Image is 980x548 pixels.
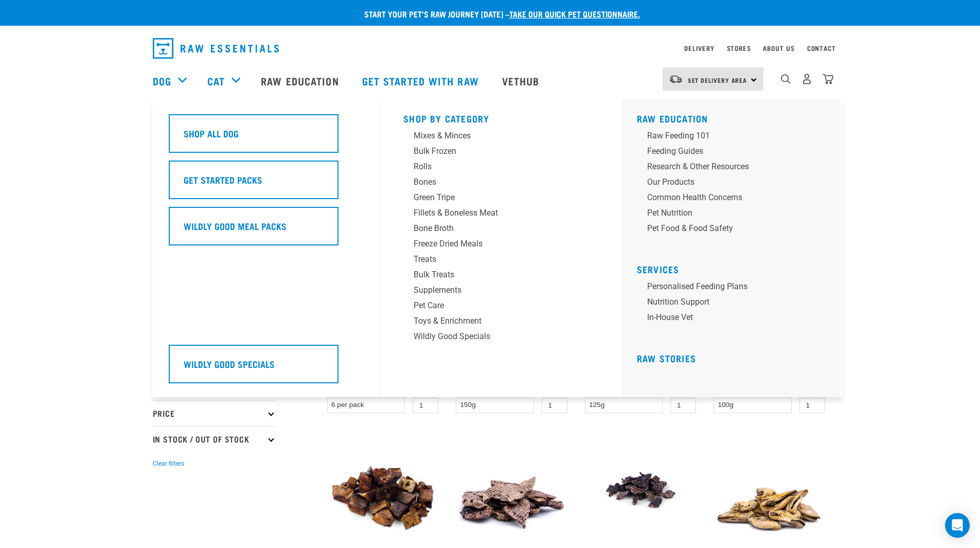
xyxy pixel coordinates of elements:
a: Nutrition Support [637,296,832,311]
input: 1 [542,397,567,413]
div: Pet Food & Food Safety [647,222,808,235]
a: Bone Broth [403,222,599,238]
a: take our quick pet questionnaire. [509,11,640,16]
div: Supplements [414,284,574,296]
img: van-moving.png [669,75,683,84]
div: Mixes & Minces [414,130,574,142]
a: Cat [207,73,225,89]
a: Stores [727,46,751,50]
a: Raw Stories [637,356,696,361]
div: Treats [414,253,574,266]
img: home-icon-1@2x.png [781,74,791,84]
a: Vethub [492,60,553,101]
input: 1 [670,397,696,413]
a: Wildly Good Specials [403,330,599,346]
div: Pet Care [414,299,574,312]
div: Green Tripe [414,191,574,204]
h5: Services [637,264,832,272]
a: Feeding Guides [637,145,832,161]
div: Toys & Enrichment [414,315,574,327]
h5: Shop By Category [403,113,599,121]
input: 1 [413,397,438,413]
div: Fillets & Boneless Meat [414,207,574,219]
a: Fillets & Boneless Meat [403,207,599,222]
a: About Us [763,46,794,50]
a: Supplements [403,284,599,299]
input: 1 [799,397,825,413]
a: Raw Feeding 101 [637,130,832,145]
div: Bulk Frozen [414,145,574,157]
nav: dropdown navigation [145,34,836,63]
div: Open Intercom Messenger [945,513,970,538]
a: Common Health Concerns [637,191,832,207]
a: Mixes & Minces [403,130,599,145]
div: Research & Other Resources [647,161,808,173]
a: Research & Other Resources [637,161,832,176]
a: Pet Care [403,299,599,315]
a: Freeze Dried Meals [403,238,599,253]
a: Bulk Treats [403,269,599,284]
a: Toys & Enrichment [403,315,599,330]
div: Rolls [414,161,574,173]
div: Bulk Treats [414,269,574,281]
div: Freeze Dried Meals [414,238,574,250]
a: Wildly Good Specials [169,345,364,391]
div: Common Health Concerns [647,191,808,204]
a: Dog [153,73,171,89]
button: Clear filters [153,459,184,468]
div: Bones [414,176,574,188]
a: Bones [403,176,599,191]
div: Pet Nutrition [647,207,808,219]
span: Set Delivery Area [688,78,747,82]
p: Price [153,400,276,426]
a: Our Products [637,176,832,191]
a: Wildly Good Meal Packs [169,207,364,253]
a: Pet Nutrition [637,207,832,222]
a: Get started with Raw [352,60,492,101]
div: Our Products [647,176,808,188]
a: Raw Education [251,60,351,101]
div: Bone Broth [414,222,574,235]
img: user.png [801,74,812,84]
div: Raw Feeding 101 [647,130,808,142]
a: Bulk Frozen [403,145,599,161]
h5: Wildly Good Specials [184,357,275,370]
p: In Stock / Out Of Stock [153,426,276,452]
a: Rolls [403,161,599,176]
a: Shop All Dog [169,114,364,161]
h5: Wildly Good Meal Packs [184,219,287,233]
a: In-house vet [637,311,832,327]
a: Raw Education [637,116,708,121]
h5: Shop All Dog [184,127,239,140]
a: Personalised Feeding Plans [637,280,832,296]
a: Treats [403,253,599,269]
img: home-icon@2x.png [823,74,833,84]
a: Delivery [684,46,714,50]
a: Green Tripe [403,191,599,207]
div: Wildly Good Specials [414,330,574,343]
h5: Get Started Packs [184,173,262,186]
img: Raw Essentials Logo [153,38,279,59]
a: Contact [807,46,836,50]
div: Feeding Guides [647,145,808,157]
a: Get Started Packs [169,161,364,207]
a: Pet Food & Food Safety [637,222,832,238]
